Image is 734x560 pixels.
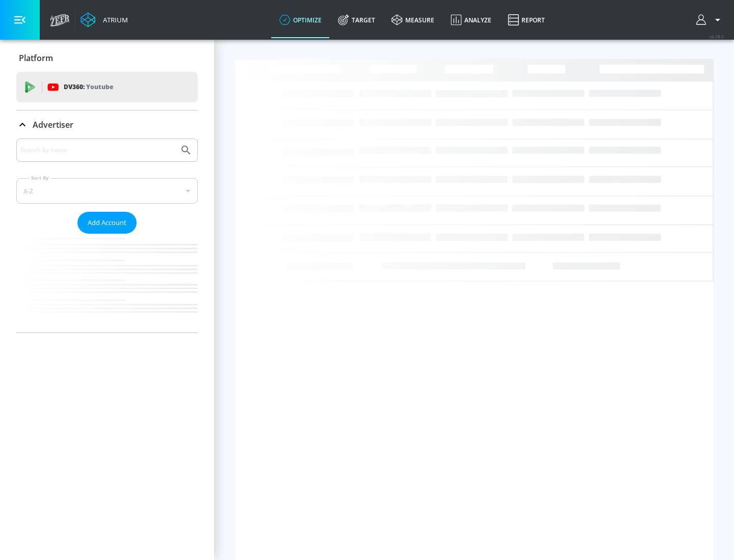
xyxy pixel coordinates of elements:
a: Target [330,2,383,38]
p: Youtube [86,81,113,92]
p: Advertiser [33,119,73,130]
label: Sort By [29,175,51,181]
div: Atrium [99,15,128,24]
a: measure [383,2,442,38]
a: Atrium [81,12,128,27]
button: Add Account [77,212,137,234]
nav: list of Advertiser [16,234,198,332]
div: A-Z [16,178,198,204]
input: Search by name [20,144,175,157]
div: Advertiser [16,138,198,332]
div: Platform [16,44,198,72]
a: Analyze [442,2,500,38]
p: Platform [19,52,53,64]
p: DV360: [64,81,113,93]
div: DV360: Youtube [16,72,198,102]
a: optimize [271,2,330,38]
span: v 4.28.0 [710,34,724,39]
div: Advertiser [16,110,198,139]
a: Report [500,2,553,38]
span: Add Account [88,217,126,229]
